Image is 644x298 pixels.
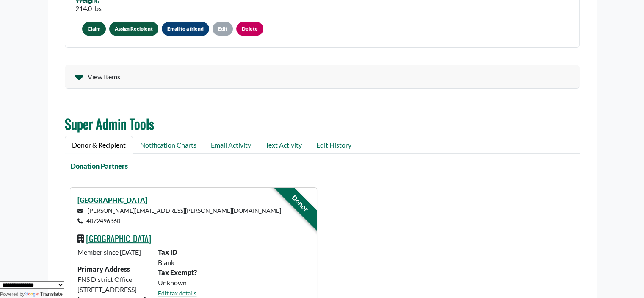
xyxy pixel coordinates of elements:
[153,257,314,267] div: Blank
[25,291,63,297] a: Translate
[77,196,147,204] a: [GEOGRAPHIC_DATA]
[65,136,133,154] a: Donor & Recipient
[109,22,158,36] a: Assign Recipient
[60,161,575,171] div: Donation Partners
[75,3,102,14] div: 214.0 lbs
[88,72,120,82] span: View Items
[25,292,40,298] img: Google Translate
[153,278,314,288] div: Unknown
[158,248,177,256] b: Tax ID
[77,265,130,273] strong: Primary Address
[204,136,258,154] a: Email Activity
[162,22,209,36] button: Email to a friend
[236,22,263,36] a: Delete
[82,22,106,36] button: Claim
[65,116,580,132] h2: Super Admin Tools
[309,136,359,154] a: Edit History
[258,136,309,154] a: Text Activity
[158,268,197,276] b: Tax Exempt?
[265,168,334,238] div: Donor
[133,136,204,154] a: Notification Charts
[77,247,148,257] p: Member since [DATE]
[77,207,281,224] small: [PERSON_NAME][EMAIL_ADDRESS][PERSON_NAME][DOMAIN_NAME] 4072496360
[86,232,151,245] a: [GEOGRAPHIC_DATA]
[213,22,233,36] a: Edit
